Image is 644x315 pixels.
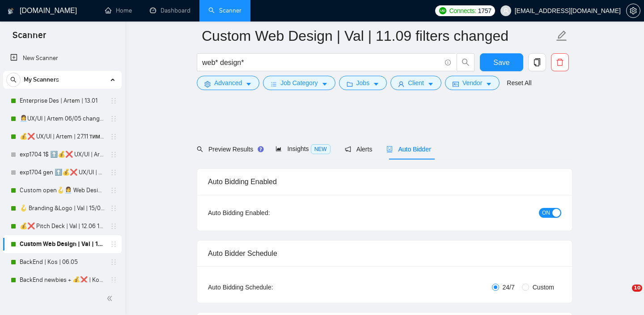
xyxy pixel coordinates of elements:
span: Job Category [280,78,318,88]
a: 💰❌ UX/UI | Artem | 27.11 тимчасово вимкнула [20,128,105,146]
span: Alerts [345,146,373,153]
a: dashboardDashboard [150,7,191,14]
span: robot [386,146,393,152]
span: copy [529,58,546,66]
div: Auto Bidder Schedule [208,241,561,266]
span: Save [493,57,509,68]
span: My Scanners [24,71,59,89]
a: homeHome [105,7,132,14]
span: holder [110,205,117,212]
a: exp1704 gen ⬆️💰❌ UX/UI | Artem [20,164,105,181]
button: settingAdvancedcaret-down [197,76,259,90]
button: search [6,73,21,87]
div: Auto Bidding Enabled [208,169,561,194]
span: holder [110,169,117,176]
div: Tooltip anchor [257,145,265,153]
span: bars [271,81,277,87]
button: userClientcaret-down [390,76,441,90]
button: delete [551,53,569,71]
a: searchScanner [208,7,241,14]
span: area-chart [275,146,282,152]
span: user [503,8,509,14]
span: Custom [529,282,558,292]
button: search [457,53,475,71]
a: setting [626,7,640,14]
span: 24/7 [499,282,518,292]
span: setting [204,81,211,87]
span: holder [110,115,117,122]
span: setting [627,7,640,14]
span: search [197,146,203,152]
span: folder [347,81,353,87]
span: holder [110,187,117,194]
button: Save [480,53,523,71]
a: BackEnd | Kos | 06.05 [20,253,105,271]
span: caret-down [486,81,492,87]
span: caret-down [246,81,252,87]
span: edit [556,30,568,42]
span: caret-down [373,81,379,87]
a: Custom Web Design | Val | 11.09 filters changed [20,235,105,253]
img: upwork-logo.png [439,7,446,14]
input: Search Freelance Jobs... [202,57,441,68]
button: idcardVendorcaret-down [445,76,500,90]
span: holder [110,97,117,104]
span: caret-down [428,81,434,87]
input: Scanner name... [202,25,554,47]
span: Client [408,78,424,88]
button: copy [528,53,546,71]
a: 🪝 Branding &Logo | Val | 15/05 added other end [20,199,105,217]
span: holder [110,276,117,284]
span: Vendor [462,78,482,88]
span: Scanner [5,29,53,47]
li: New Scanner [3,49,122,67]
div: Auto Bidding Schedule: [208,282,326,292]
span: holder [110,151,117,158]
span: NEW [311,144,330,154]
a: Reset All [507,78,531,88]
a: 💰❌ Pitch Deck | Val | 12.06 16% view [20,217,105,235]
span: search [457,58,474,66]
span: delete [551,58,568,66]
a: New Scanner [10,49,114,67]
a: Custom open🪝👩‍💼 Web Design | Artem 11/10 other start [20,181,105,199]
div: Auto Bidding Enabled: [208,208,326,218]
span: holder [110,133,117,140]
span: double-left [106,294,115,303]
span: notification [345,146,351,152]
span: Auto Bidder [386,146,431,153]
span: ON [542,208,550,218]
span: idcard [453,81,459,87]
span: user [398,81,404,87]
span: info-circle [445,60,451,65]
span: holder [110,259,117,266]
span: Jobs [356,78,370,88]
span: Advanced [214,78,242,88]
a: exp1704 1$ ⬆️💰❌ UX/UI | Artem [20,146,105,164]
iframe: Intercom live chat [614,285,635,306]
a: BackEnd newbies + 💰❌ | Kos | 06.05 [20,271,105,289]
span: Preview Results [197,146,261,153]
span: holder [110,241,117,248]
span: Insights [275,145,330,152]
span: caret-down [322,81,328,87]
button: folderJobscaret-down [339,76,387,90]
span: holder [110,223,117,230]
img: logo [8,4,14,18]
button: barsJob Categorycaret-down [263,76,335,90]
a: 👩‍💼UX/UI | Artem 06/05 changed start [20,110,105,128]
a: Enterprise Des | Artem | 13.01 [20,92,105,110]
button: setting [626,4,640,18]
span: Connects: [449,6,476,16]
span: search [7,77,20,83]
span: 1757 [478,6,491,16]
span: 10 [632,285,642,292]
